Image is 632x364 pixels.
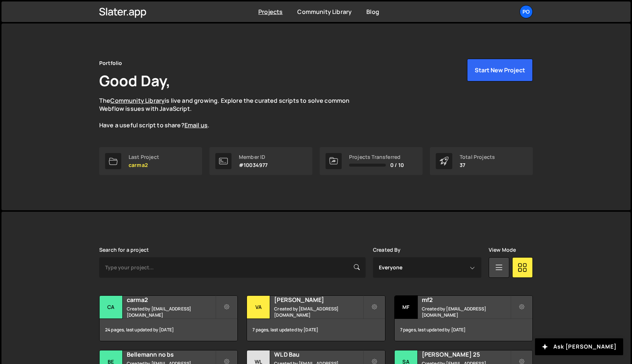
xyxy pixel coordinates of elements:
h2: Bellemann no bs [127,350,215,358]
a: Va [PERSON_NAME] Created by [EMAIL_ADDRESS][DOMAIN_NAME] 7 pages, last updated by [DATE] [247,295,385,341]
label: View Mode [489,247,516,253]
div: 7 pages, last updated by [DATE] [247,319,385,341]
div: Total Projects [460,154,495,160]
div: Member ID [239,154,267,160]
a: mf mf2 Created by [EMAIL_ADDRESS][DOMAIN_NAME] 7 pages, last updated by [DATE] [394,295,533,341]
a: Email us [184,121,208,129]
div: mf [395,296,418,319]
button: Start New Project [467,59,533,81]
div: Projects Transferred [349,154,404,160]
div: Portfolio [99,59,122,68]
p: carma2 [129,162,159,168]
a: Last Project carma2 [99,147,202,175]
small: Created by [EMAIL_ADDRESS][DOMAIN_NAME] [274,306,363,318]
input: Type your project... [99,257,366,278]
h2: carma2 [127,296,215,304]
label: Search for a project [99,247,149,253]
div: Last Project [129,154,159,160]
a: Community Library [110,97,165,105]
p: #10034977 [239,162,267,168]
button: Ask [PERSON_NAME] [535,338,623,355]
span: 0 / 10 [390,162,404,168]
a: Blog [366,8,379,16]
p: The is live and growing. Explore the curated scripts to solve common Webflow issues with JavaScri... [99,97,364,130]
h1: Good Day, [99,70,170,91]
small: Created by [EMAIL_ADDRESS][DOMAIN_NAME] [422,306,510,318]
div: ca [100,296,123,319]
a: Projects [258,8,283,16]
div: 7 pages, last updated by [DATE] [395,319,532,341]
h2: mf2 [422,296,510,304]
label: Created By [373,247,401,253]
h2: WLD Bau [274,350,363,358]
h2: [PERSON_NAME] 25 [422,350,510,358]
a: Po [520,5,533,18]
a: Community Library [297,8,352,16]
h2: [PERSON_NAME] [274,296,363,304]
div: Va [247,296,270,319]
a: ca carma2 Created by [EMAIL_ADDRESS][DOMAIN_NAME] 24 pages, last updated by [DATE] [99,295,238,341]
p: 37 [460,162,495,168]
small: Created by [EMAIL_ADDRESS][DOMAIN_NAME] [127,306,215,318]
div: 24 pages, last updated by [DATE] [100,319,237,341]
